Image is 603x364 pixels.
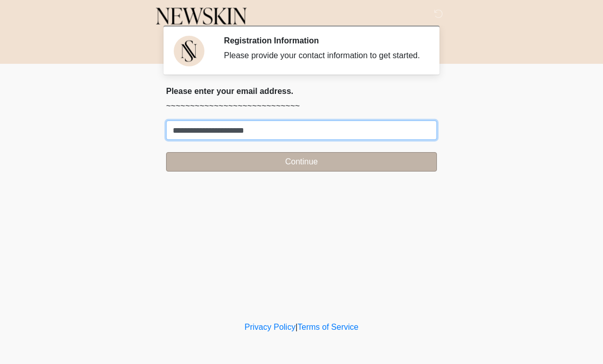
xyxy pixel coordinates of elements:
a: Privacy Policy [245,323,296,331]
div: Please provide your contact information to get started. [224,50,422,62]
img: Newskin Logo [156,8,247,25]
p: ~~~~~~~~~~~~~~~~~~~~~~~~~~~~ [166,100,437,112]
h2: Registration Information [224,36,422,45]
img: Agent Avatar [174,36,204,66]
h2: Please enter your email address. [166,86,437,96]
a: | [295,323,297,331]
a: Terms of Service [297,323,358,331]
button: Continue [166,152,437,172]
